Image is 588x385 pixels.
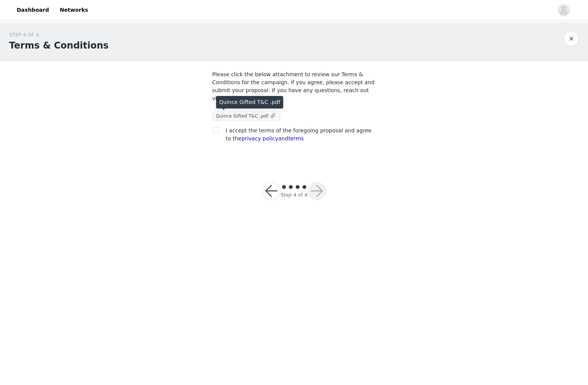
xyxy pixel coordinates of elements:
div: Step 4 of 4 [281,191,307,199]
span: Quince Gifted T&C .pdf [216,113,268,119]
a: Networks [55,2,93,19]
span: I accept the terms of the foregoing proposal and agree to the and [226,127,372,141]
a: privacy policy [241,135,278,141]
a: Dashboard [12,2,53,19]
p: Please click the below attachment to review our Terms & Conditions for the campaign. If you agree... [212,71,376,102]
a: terms [288,135,304,141]
h1: Terms & Conditions [9,39,108,52]
div: STEP 4 OF 4 [9,31,108,39]
a: Quince Gifted T&C .pdf [213,112,279,120]
div: avatar [560,4,567,16]
div: Quince Gifted T&C .pdf [216,96,283,108]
